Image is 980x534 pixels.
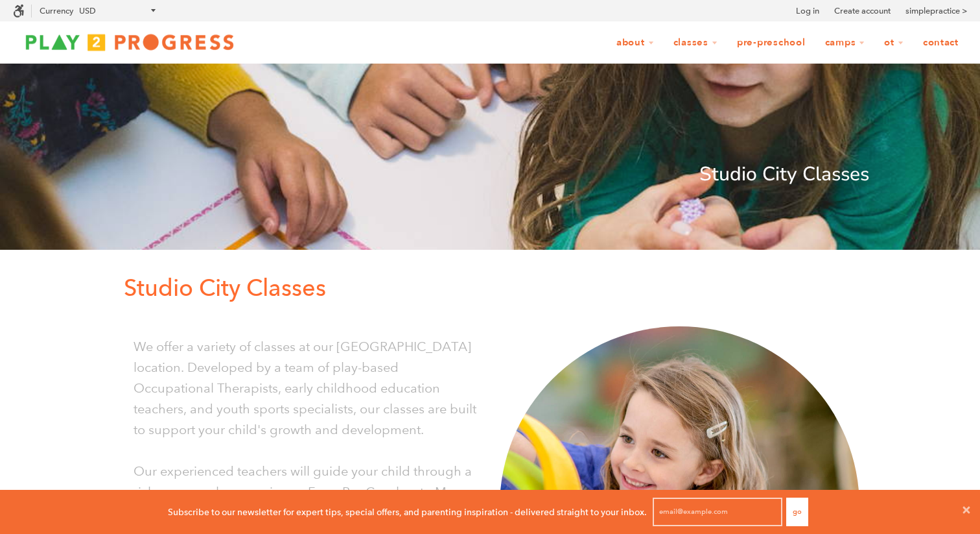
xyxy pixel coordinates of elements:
a: Camps [817,30,874,55]
label: Currency [40,6,73,16]
a: OT [876,30,912,55]
p: Studio City Classes [111,159,869,190]
a: Log in [796,5,819,18]
a: About [608,30,662,55]
a: Create account [834,5,891,18]
a: Contact [915,30,967,55]
a: Pre-Preschool [729,30,814,55]
img: Play2Progress logo [13,29,246,55]
input: email@example.com [653,498,782,526]
a: simplepractice > [905,5,967,18]
button: Go [786,498,808,526]
p: We offer a variety of classes at our [GEOGRAPHIC_DATA] location. Developed by a team of play-base... [134,336,480,440]
a: Classes [665,30,726,55]
p: Subscribe to our newsletter for expert tips, special offers, and parenting inspiration - delivere... [168,505,647,519]
p: Studio City Classes [124,269,869,307]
